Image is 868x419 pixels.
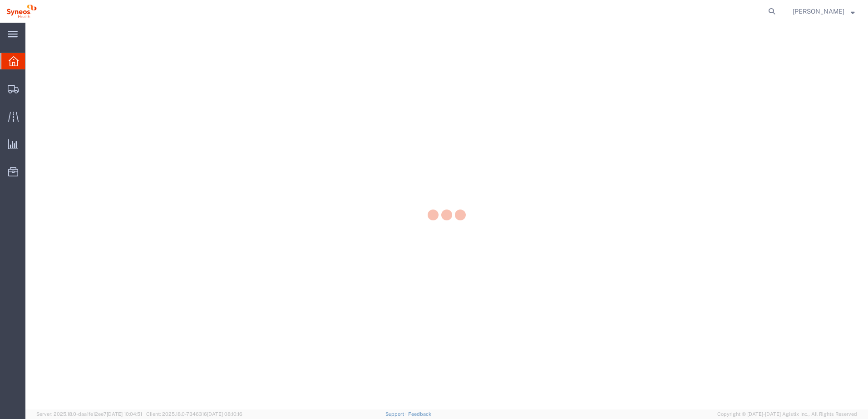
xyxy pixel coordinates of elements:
[385,411,408,417] a: Support
[146,411,242,417] span: Client: 2025.18.0-7346316
[792,6,855,17] button: [PERSON_NAME]
[207,411,242,417] span: [DATE] 08:10:16
[6,5,37,18] img: logo
[107,411,142,417] span: [DATE] 10:04:51
[793,6,844,16] span: Natan Tateishi
[408,411,431,417] a: Feedback
[717,410,857,418] span: Copyright © [DATE]-[DATE] Agistix Inc., All Rights Reserved
[36,411,142,417] span: Server: 2025.18.0-daa1fe12ee7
